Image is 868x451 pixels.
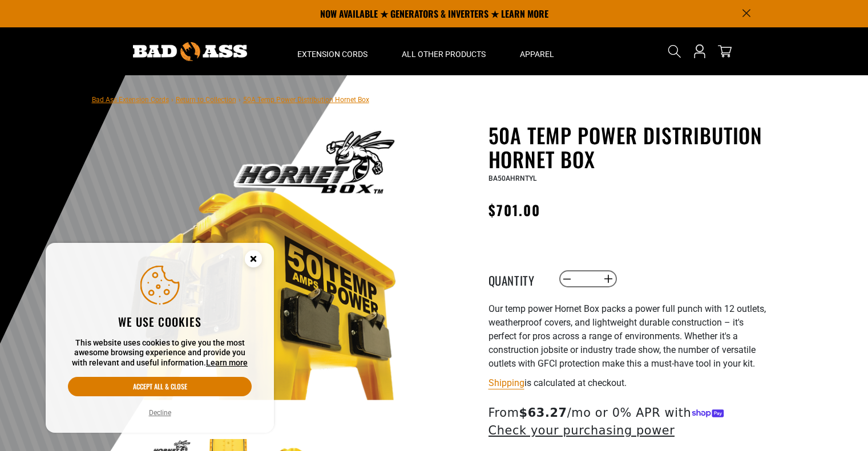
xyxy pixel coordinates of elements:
[243,96,369,104] span: 50A Temp Power Distribution Hornet Box
[488,123,768,171] h1: 50A Temp Power Distribution Hornet Box
[297,49,368,59] span: Extension Cords
[520,49,554,59] span: Apparel
[92,96,169,104] a: Bad Ass Extension Cords
[488,271,546,286] label: Quantity
[92,92,369,106] nav: breadcrumbs
[488,174,536,182] span: BA50AHRNTYL
[176,96,236,104] a: Return to Collection
[46,243,274,433] aside: Cookie Consent
[206,358,248,367] a: Learn more
[488,377,524,388] a: Shipping
[385,27,503,75] summary: All Other Products
[488,375,768,391] div: is calculated at checkout.
[402,49,486,59] span: All Other Products
[488,200,541,220] span: $701.00
[133,42,247,61] img: Bad Ass Extension Cords
[68,377,252,396] button: Accept all & close
[68,314,252,329] h2: We use cookies
[280,27,385,75] summary: Extension Cords
[68,338,252,368] p: This website uses cookies to give you the most awesome browsing experience and provide you with r...
[503,27,571,75] summary: Apparel
[239,96,241,104] span: ›
[146,407,175,419] button: Decline
[665,42,684,60] summary: Search
[488,303,766,369] span: Our temp power Hornet Box packs a power full punch with 12 outlets, weatherproof covers, and ligh...
[171,96,173,104] span: ›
